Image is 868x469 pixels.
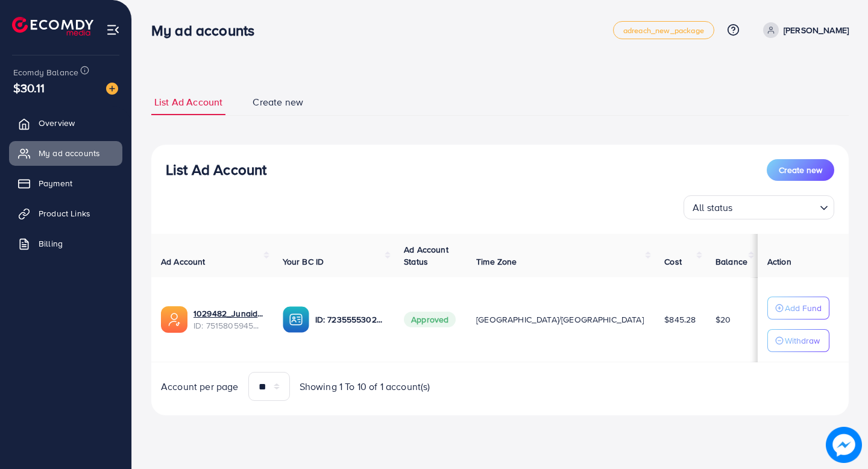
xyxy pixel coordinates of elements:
[283,306,309,333] img: ic-ba-acc.ded83a64.svg
[404,312,456,327] span: Approved
[193,307,263,332] div: <span class='underline'>1029482_Junaid YT_1749909940919</span></br>7515805945222807553
[13,79,45,96] span: $30.11
[826,427,862,463] img: image
[476,313,644,326] span: [GEOGRAPHIC_DATA]/[GEOGRAPHIC_DATA]
[39,147,100,159] span: My ad accounts
[9,201,122,225] a: Product Links
[154,95,222,109] span: List Ad Account
[779,164,822,176] span: Create new
[623,27,704,34] span: adreach_new_package
[39,117,75,129] span: Overview
[12,17,93,36] img: logo
[161,380,239,394] span: Account per page
[39,207,90,219] span: Product Links
[785,333,820,348] p: Withdraw
[737,197,815,216] input: Search for option
[315,312,385,327] p: ID: 7235555302098108417
[613,21,714,39] a: adreach_new_package
[106,23,120,37] img: menu
[715,256,747,268] span: Balance
[253,95,303,109] span: Create new
[151,22,264,39] h3: My ad accounts
[715,313,731,326] span: $20
[39,177,72,189] span: Payment
[785,301,822,315] p: Add Fund
[9,231,122,256] a: Billing
[767,159,834,181] button: Create new
[161,256,206,268] span: Ad Account
[9,111,122,135] a: Overview
[767,329,829,352] button: Withdraw
[9,171,122,195] a: Payment
[106,83,118,95] img: image
[784,23,849,37] p: [PERSON_NAME]
[767,297,829,319] button: Add Fund
[664,256,682,268] span: Cost
[166,161,266,178] h3: List Ad Account
[758,22,849,38] a: [PERSON_NAME]
[690,199,735,216] span: All status
[9,141,122,165] a: My ad accounts
[476,256,517,268] span: Time Zone
[684,195,834,219] div: Search for option
[664,313,696,326] span: $845.28
[283,256,324,268] span: Your BC ID
[767,256,791,268] span: Action
[39,238,63,250] span: Billing
[193,319,263,332] span: ID: 7515805945222807553
[161,306,187,333] img: ic-ads-acc.e4c84228.svg
[13,66,78,78] span: Ecomdy Balance
[404,244,448,268] span: Ad Account Status
[300,380,430,394] span: Showing 1 To 10 of 1 account(s)
[193,307,263,319] a: 1029482_Junaid YT_1749909940919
